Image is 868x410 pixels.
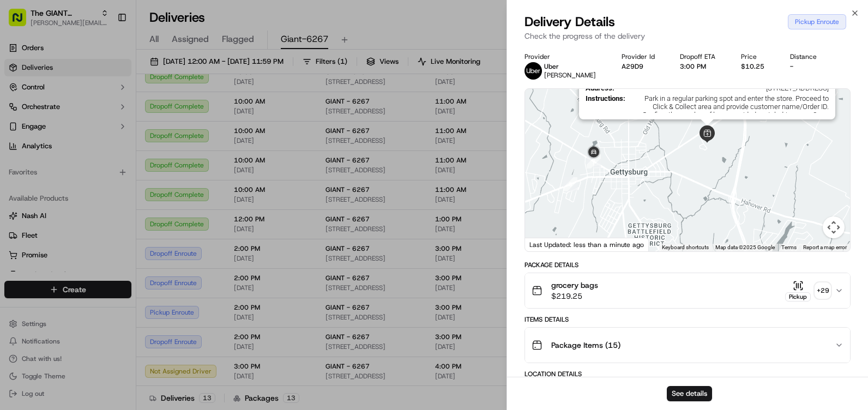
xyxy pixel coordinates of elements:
button: Start new chat [185,107,198,120]
a: Terms (opens in new tab) [781,244,797,250]
div: Provider Id [622,52,663,61]
div: 7 [587,154,601,168]
p: Uber [544,62,596,71]
div: Items Details [525,315,851,324]
a: Open this area in Google Maps (opens a new window) [528,237,564,251]
div: Provider [525,52,604,61]
span: $219.25 [551,291,598,302]
div: 3:00 PM [680,62,724,71]
button: Package Items (15) [525,328,850,363]
div: 💻 [92,159,101,168]
span: Knowledge Base [22,158,83,169]
span: [PERSON_NAME] [544,71,596,80]
div: Price [741,52,773,61]
button: grocery bags$219.25Pickup+29 [525,273,850,308]
a: Report a map error [803,244,847,250]
button: A29D9 [622,62,643,71]
span: grocery bags [551,280,598,291]
div: Start new chat [37,104,179,115]
div: 📗 [11,159,20,168]
img: Google [528,237,564,251]
div: $10.25 [741,62,773,71]
span: Instructions : [586,94,625,127]
div: Distance [790,52,825,61]
span: Pylon [108,185,132,193]
button: Map camera controls [823,216,845,238]
span: Map data ©2025 Google [715,244,775,250]
img: Nash [11,11,33,33]
p: Welcome 👋 [11,44,198,61]
button: See details [667,386,712,401]
div: Last Updated: less than a minute ago [525,238,649,251]
a: 💻API Documentation [88,154,179,173]
div: We're available if you need us! [37,115,138,124]
div: Location Details [525,370,851,378]
div: Pickup [785,292,811,302]
div: - [790,62,825,71]
div: Package Details [525,261,851,269]
img: 1736555255976-a54dd68f-1ca7-489b-9aae-adbdc363a1c4 [11,104,31,124]
span: API Documentation [103,158,175,169]
div: 6 [563,177,577,191]
input: Got a question? Start typing here... [28,70,196,82]
p: Check the progress of the delivery [525,31,851,41]
div: Dropoff ETA [680,52,724,61]
button: Pickup+29 [785,280,830,302]
span: Park in a regular parking spot and enter the store. Proceed to Click & Collect area and provide c... [630,94,829,127]
button: Keyboard shortcuts [662,244,709,251]
img: profile_uber_ahold_partner.png [525,62,542,80]
span: Delivery Details [525,13,615,31]
span: Package Items ( 15 ) [551,340,620,351]
a: 📗Knowledge Base [7,154,88,173]
div: + 29 [815,283,830,298]
a: Powered byPylon [77,184,132,193]
button: Pickup [785,280,811,302]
